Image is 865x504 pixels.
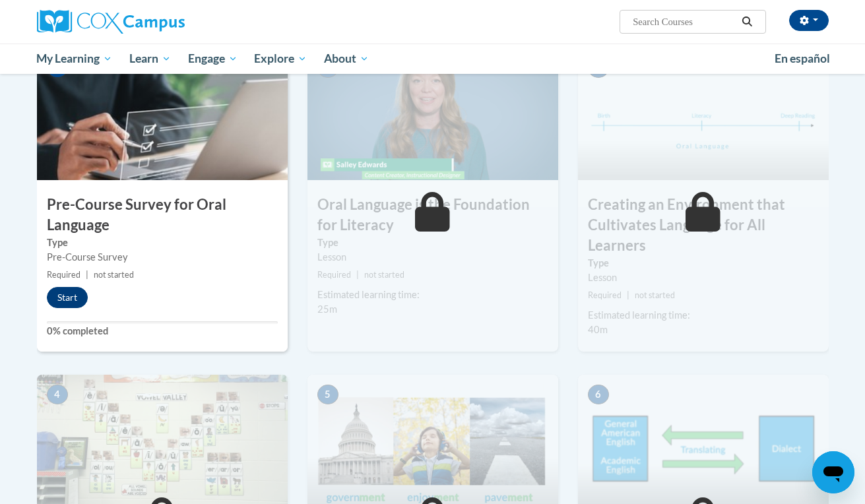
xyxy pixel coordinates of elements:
[588,256,819,270] label: Type
[28,44,121,74] a: My Learning
[307,48,558,180] img: Course Image
[307,195,558,236] h3: Oral Language is the Foundation for Literacy
[627,290,629,300] span: |
[588,290,622,300] span: Required
[578,48,829,180] img: Course Image
[37,48,288,180] img: Course Image
[179,44,246,74] a: Engage
[94,270,134,280] span: not started
[356,270,359,280] span: |
[578,195,829,255] h3: Creating an Environment that Cultivates Language for All Learners
[315,44,377,74] a: About
[47,287,88,308] button: Start
[121,44,179,74] a: Learn
[317,270,351,280] span: Required
[588,324,608,335] span: 40m
[635,290,675,300] span: not started
[37,10,185,34] img: Cox Campus
[47,324,278,338] label: 0% completed
[317,385,338,404] span: 5
[37,10,288,34] a: Cox Campus
[129,51,171,67] span: Learn
[631,14,737,30] input: Search Courses
[588,385,609,404] span: 6
[37,195,288,236] h3: Pre-Course Survey for Oral Language
[47,250,278,265] div: Pre-Course Survey
[737,14,757,30] button: Search
[17,44,849,74] div: Main menu
[317,288,548,302] div: Estimated learning time:
[324,51,369,67] span: About
[254,51,307,67] span: Explore
[317,250,548,265] div: Lesson
[775,51,830,65] span: En español
[588,270,819,285] div: Lesson
[588,308,819,323] div: Estimated learning time:
[86,270,88,280] span: |
[789,10,829,31] button: Account Settings
[47,270,80,280] span: Required
[766,45,839,73] a: En español
[317,303,337,315] span: 25m
[364,270,404,280] span: not started
[188,51,238,67] span: Engage
[812,451,854,493] iframe: Button to launch messaging window
[47,385,68,404] span: 4
[317,236,548,250] label: Type
[47,236,278,250] label: Type
[36,51,112,67] span: My Learning
[245,44,315,74] a: Explore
